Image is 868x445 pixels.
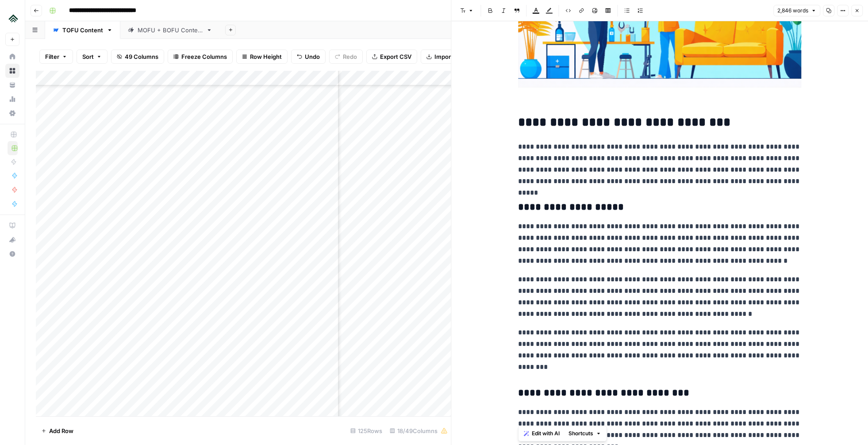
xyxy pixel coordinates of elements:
[181,52,227,61] span: Freeze Columns
[5,7,19,29] button: Workspace: Uplisting
[138,26,203,35] div: MOFU + BOFU Content
[5,219,19,233] a: AirOps Academy
[49,426,73,435] span: Add Row
[111,50,164,64] button: 49 Columns
[5,78,19,92] a: Your Data
[5,50,19,64] a: Home
[39,50,73,64] button: Filter
[434,52,466,61] span: Import CSV
[250,52,282,61] span: Row Height
[565,428,605,439] button: Shortcuts
[5,64,19,78] a: Browse
[82,52,94,61] span: Sort
[532,430,560,437] span: Edit with AI
[5,247,19,261] button: Help + Support
[291,50,326,64] button: Undo
[125,52,158,61] span: 49 Columns
[5,10,21,26] img: Uplisting Logo
[6,233,19,246] div: What's new?
[386,424,451,438] div: 18/49 Columns
[45,21,120,39] a: TOFU Content
[62,26,103,35] div: TOFU Content
[520,428,563,439] button: Edit with AI
[347,424,386,438] div: 125 Rows
[5,92,19,106] a: Usage
[773,5,820,16] button: 2,846 words
[5,106,19,120] a: Settings
[120,21,220,39] a: MOFU + BOFU Content
[45,52,59,61] span: Filter
[77,50,108,64] button: Sort
[36,424,79,438] button: Add Row
[5,233,19,247] button: What's new?
[366,50,417,64] button: Export CSV
[380,52,411,61] span: Export CSV
[305,52,320,61] span: Undo
[343,52,357,61] span: Redo
[568,430,593,437] span: Shortcuts
[329,50,363,64] button: Redo
[421,50,472,64] button: Import CSV
[236,50,288,64] button: Row Height
[777,7,808,15] span: 2,846 words
[168,50,233,64] button: Freeze Columns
